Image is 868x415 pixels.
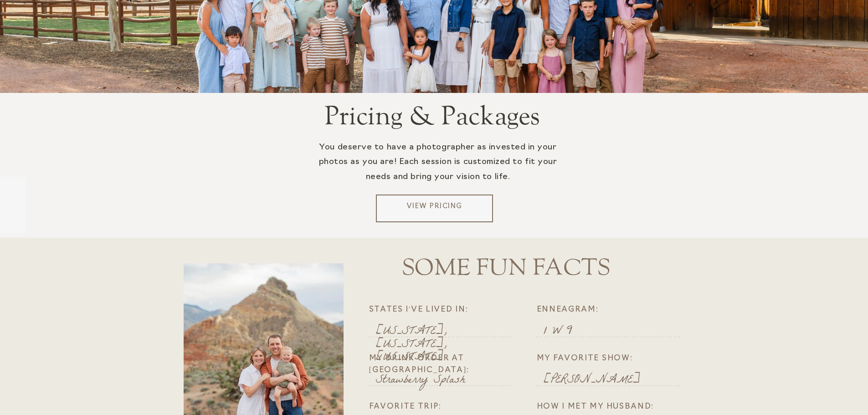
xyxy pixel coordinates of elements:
[544,374,685,385] p: [PERSON_NAME]
[537,401,692,415] p: How I met my husband:
[537,304,692,318] p: Enneagram:
[369,353,524,366] p: My drink order at [GEOGRAPHIC_DATA]:
[306,140,570,198] p: You deserve to have a photographer as invested in your photos as you are! Each session is customi...
[318,102,547,132] h2: Pricing & Packages
[376,374,517,385] p: Strawberry Splash
[366,254,646,272] h1: SOME FUN FACTS
[369,304,524,318] p: States I've lived IN:
[544,326,685,337] p: 1 W 9
[376,326,517,337] p: [US_STATE], [US_STATE], [US_STATE]
[369,401,524,415] p: Favorite Trip:
[537,353,692,366] p: My favorite Show:
[380,202,489,215] a: View Pricing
